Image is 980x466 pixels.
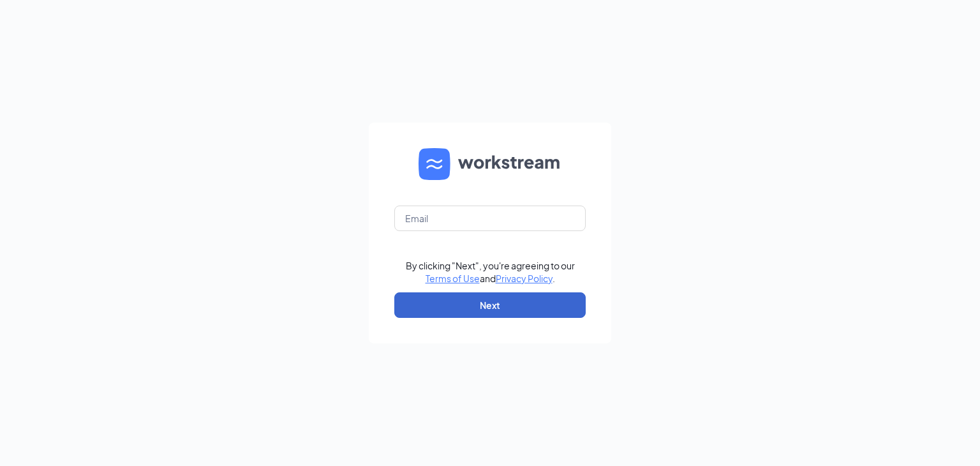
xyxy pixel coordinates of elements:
img: WS logo and Workstream text [419,148,561,180]
a: Terms of Use [426,273,480,284]
button: Next [394,292,586,318]
div: By clicking "Next", you're agreeing to our and . [406,259,575,285]
a: Privacy Policy [496,273,553,284]
input: Email [394,206,586,231]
